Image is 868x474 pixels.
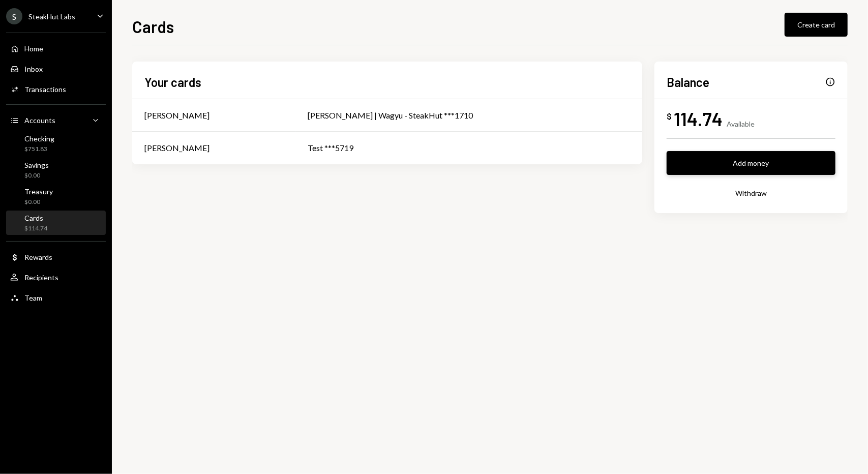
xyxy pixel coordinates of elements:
[24,116,55,125] div: Accounts
[667,74,709,91] h2: Balance
[6,184,106,209] a: Treasury$0.00
[24,161,49,169] div: Savings
[6,248,106,266] a: Rewards
[667,111,672,122] div: $
[6,268,106,286] a: Recipients
[6,60,106,78] a: Inbox
[674,107,723,130] div: 114.74
[6,39,106,57] a: Home
[667,151,835,175] button: Add money
[24,214,47,222] div: Cards
[6,158,106,182] a: Savings$0.00
[144,109,209,122] div: [PERSON_NAME]
[308,109,630,122] div: [PERSON_NAME] | Wagyu - SteakHut ***1710
[667,181,835,205] button: Withdraw
[24,65,43,73] div: Inbox
[24,293,42,302] div: Team
[28,12,75,21] div: SteakHut Labs
[24,145,54,154] div: $751.83
[6,211,106,235] a: Cards$114.74
[727,120,755,128] div: Available
[6,111,106,129] a: Accounts
[785,13,848,37] button: Create card
[24,134,54,143] div: Checking
[6,131,106,156] a: Checking$751.83
[24,198,53,206] div: $0.00
[6,288,106,307] a: Team
[24,44,43,53] div: Home
[132,16,174,37] h1: Cards
[24,85,66,94] div: Transactions
[144,142,209,154] div: [PERSON_NAME]
[24,171,49,180] div: $0.00
[24,253,52,261] div: Rewards
[24,273,58,282] div: Recipients
[6,8,22,24] div: S
[24,224,47,233] div: $114.74
[144,74,201,91] h2: Your cards
[6,80,106,98] a: Transactions
[24,187,53,196] div: Treasury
